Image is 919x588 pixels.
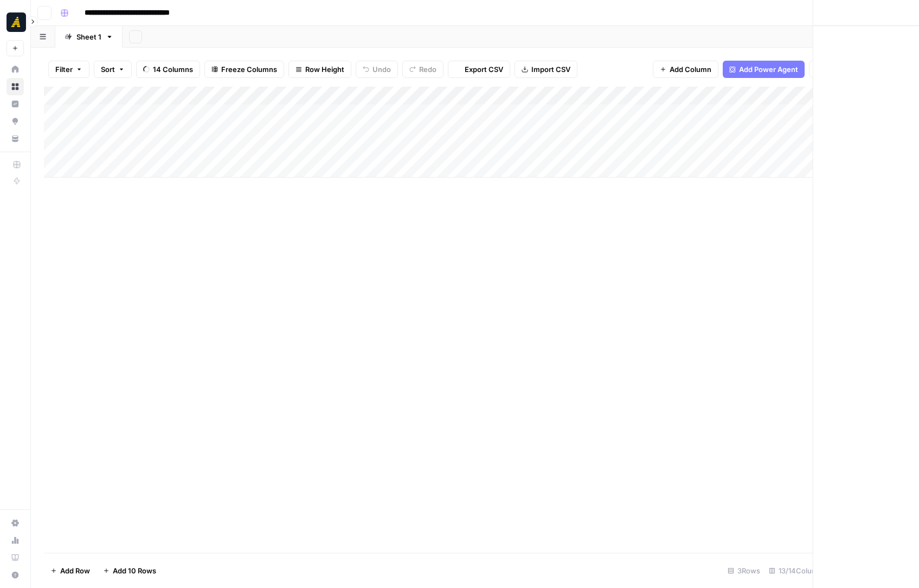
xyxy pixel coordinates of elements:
a: Home [7,61,24,78]
button: Redo [402,61,444,78]
button: Undo [356,61,398,78]
button: Row Height [288,61,351,78]
button: Freeze Columns [204,61,284,78]
button: Add 10 Rows [97,562,163,579]
div: Sheet 1 [76,31,101,42]
button: Export CSV [448,61,510,78]
button: Help + Support [7,566,24,584]
button: Filter [48,61,89,78]
a: Usage [7,532,24,549]
a: Learning Hub [7,549,24,566]
img: Marketers in Demand Logo [7,12,26,32]
span: Undo [372,64,391,75]
span: 14 Columns [153,64,193,75]
a: Settings [7,514,24,532]
span: Add 10 Rows [113,565,156,576]
span: Row Height [305,64,344,75]
span: Filter [55,64,73,75]
a: Browse [7,78,24,95]
button: Workspace: Marketers in Demand [7,9,24,36]
button: 14 Columns [136,61,200,78]
span: Redo [419,64,436,75]
a: Sheet 1 [55,26,123,48]
span: Freeze Columns [221,64,277,75]
a: Your Data [7,130,24,147]
span: Add Row [60,565,90,576]
a: Opportunities [7,113,24,130]
a: Insights [7,95,24,113]
span: Sort [101,64,115,75]
button: Sort [94,61,132,78]
button: Add Row [44,562,97,579]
